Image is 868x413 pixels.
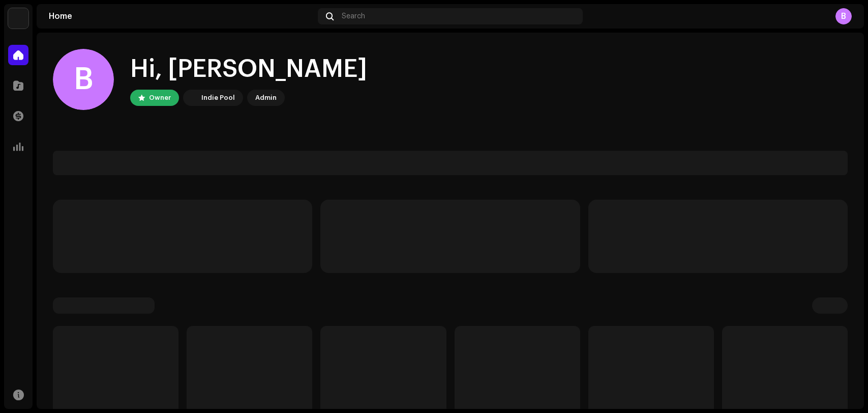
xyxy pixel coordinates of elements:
[53,49,114,110] div: B
[835,8,852,24] div: B
[185,92,197,104] img: 190830b2-3b53-4b0d-992c-d3620458de1d
[201,92,235,104] div: Indie Pool
[342,12,365,20] span: Search
[8,8,28,29] img: 190830b2-3b53-4b0d-992c-d3620458de1d
[149,92,171,104] div: Owner
[255,92,277,104] div: Admin
[130,53,367,86] div: Hi, [PERSON_NAME]
[49,12,314,20] div: Home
